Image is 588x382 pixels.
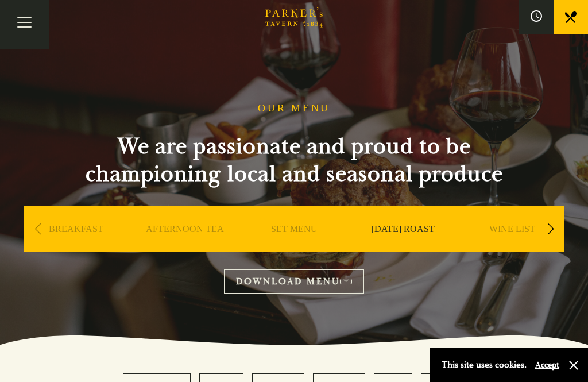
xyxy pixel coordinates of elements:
div: Previous slide [30,217,45,242]
a: [DATE] ROAST [372,223,435,269]
a: SET MENU [271,223,318,269]
p: This site uses cookies. [442,357,527,373]
div: Next slide [543,217,558,242]
a: AFTERNOON TEA [146,223,224,269]
button: Close and accept [568,360,579,371]
button: Accept [535,360,559,371]
div: 4 / 9 [351,206,455,287]
div: 5 / 9 [461,206,564,287]
a: BREAKFAST [49,223,103,269]
div: 1 / 9 [24,206,127,287]
div: 2 / 9 [133,206,237,287]
h1: OUR MENU [258,102,330,115]
div: 3 / 9 [242,206,346,287]
a: WINE LIST [489,223,535,269]
a: DOWNLOAD MENU [224,269,364,293]
h2: We are passionate and proud to be championing local and seasonal produce [64,133,524,188]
